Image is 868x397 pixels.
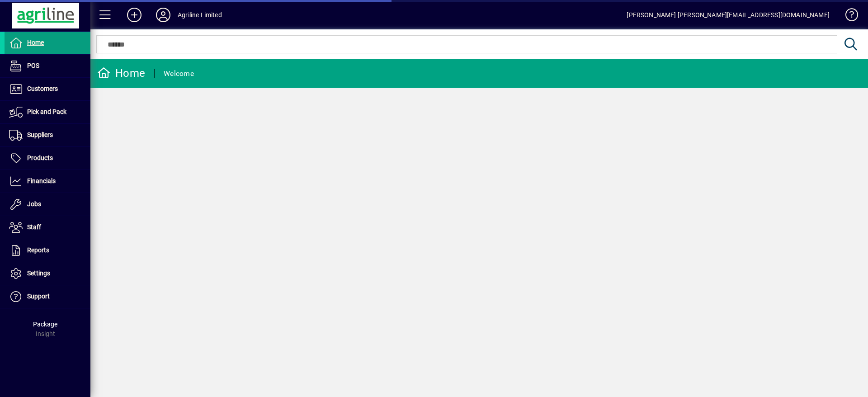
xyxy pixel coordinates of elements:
[27,108,66,115] span: Pick and Pack
[5,170,90,193] a: Financials
[27,177,56,184] span: Financials
[5,101,90,123] a: Pick and Pack
[27,223,41,231] span: Staff
[27,200,41,208] span: Jobs
[5,55,90,77] a: POS
[5,239,90,262] a: Reports
[5,216,90,239] a: Staff
[27,39,44,46] span: Home
[27,131,53,138] span: Suppliers
[5,78,90,100] a: Customers
[627,8,830,22] div: [PERSON_NAME] [PERSON_NAME][EMAIL_ADDRESS][DOMAIN_NAME]
[27,269,50,277] span: Settings
[27,154,53,161] span: Products
[149,7,178,23] button: Profile
[33,321,57,328] span: Package
[27,85,58,92] span: Customers
[27,62,39,69] span: POS
[839,2,857,31] a: Knowledge Base
[5,147,90,170] a: Products
[5,262,90,285] a: Settings
[5,193,90,216] a: Jobs
[27,246,49,254] span: Reports
[97,66,145,80] div: Home
[5,285,90,308] a: Support
[120,7,149,23] button: Add
[164,66,194,81] div: Welcome
[5,124,90,147] a: Suppliers
[178,8,222,22] div: Agriline Limited
[27,293,50,300] span: Support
